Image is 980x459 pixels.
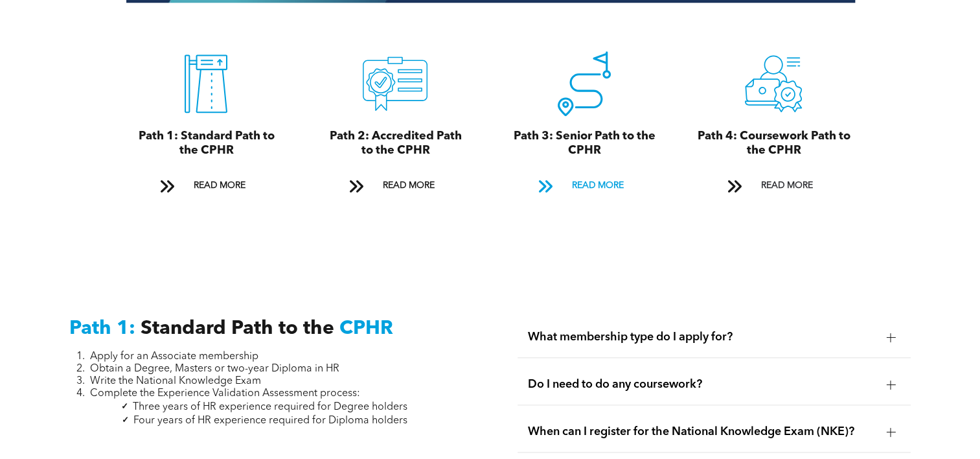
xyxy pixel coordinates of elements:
[133,402,407,412] span: Three years of HR experience required for Degree holders
[718,174,829,198] a: READ MORE
[339,174,451,198] a: READ MORE
[90,376,261,386] span: Write the National Knowledge Exam
[339,319,393,338] span: CPHR
[514,130,655,156] span: Path 3: Senior Path to the CPHR
[756,174,817,198] span: READ MORE
[188,174,249,198] span: READ MORE
[141,319,334,338] span: Standard Path to the
[528,330,876,344] span: What membership type do I apply for?
[528,425,876,439] span: When can I register for the National Knowledge Exam (NKE)?
[528,377,876,392] span: Do I need to do any coursework?
[133,416,407,426] span: Four years of HR experience required for Diploma holders
[378,174,439,198] span: READ MORE
[150,174,262,198] a: READ MORE
[329,130,461,156] span: Path 2: Accredited Path to the CPHR
[567,174,628,198] span: READ MORE
[138,130,274,156] span: Path 1: Standard Path to the CPHR
[69,319,135,338] span: Path 1:
[529,174,640,198] a: READ MORE
[90,364,339,374] span: Obtain a Degree, Masters or two-year Diploma in HR
[90,388,360,399] span: Complete the Experience Validation Assessment process:
[697,130,850,156] span: Path 4: Coursework Path to the CPHR
[90,351,258,362] span: Apply for an Associate membership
